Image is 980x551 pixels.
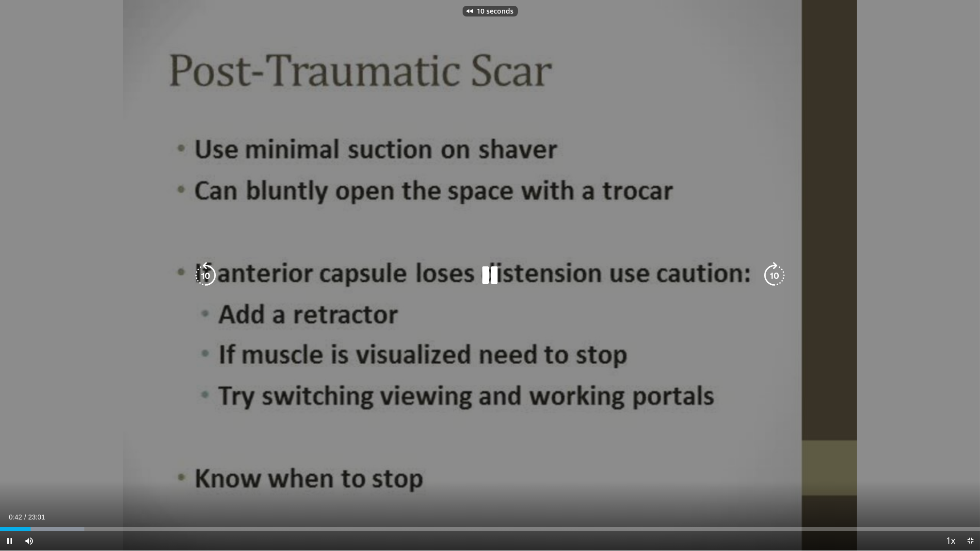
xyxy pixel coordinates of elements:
[9,513,22,521] span: 0:42
[28,513,45,521] span: 23:01
[961,531,980,551] button: Exit Fullscreen
[24,513,26,521] span: /
[941,531,961,551] button: Playback Rate
[477,8,514,15] p: 10 seconds
[19,531,39,551] button: Mute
